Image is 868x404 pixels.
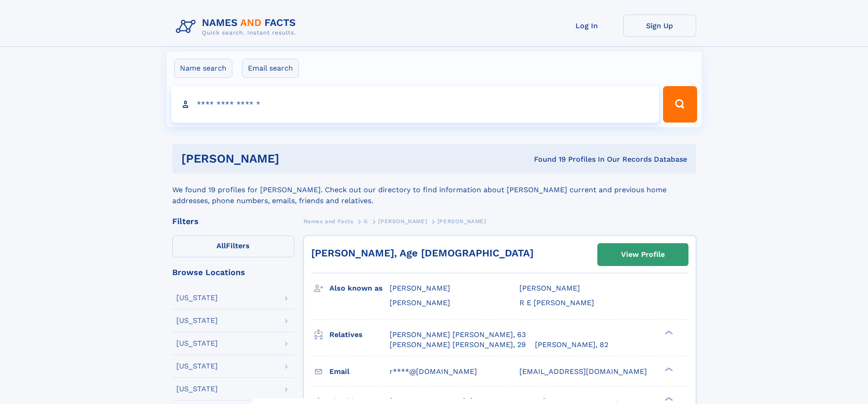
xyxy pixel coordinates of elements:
[364,218,368,225] span: G
[181,153,407,164] h1: [PERSON_NAME]
[172,235,294,257] label: Filters
[663,329,673,335] div: ❯
[390,284,450,292] span: [PERSON_NAME]
[172,174,696,206] div: We found 19 profiles for [PERSON_NAME]. Check out our directory to find information about [PERSON...
[311,247,534,259] a: [PERSON_NAME], Age [DEMOGRAPHIC_DATA]
[550,15,623,37] a: Log In
[216,241,226,250] span: All
[242,59,299,78] label: Email search
[364,215,368,227] a: G
[303,215,354,227] a: Names and Facts
[378,218,427,225] span: [PERSON_NAME]
[172,15,303,39] img: Logo Names and Facts
[176,340,218,347] div: [US_STATE]
[390,340,526,350] a: [PERSON_NAME] [PERSON_NAME], 29
[621,244,665,265] div: View Profile
[663,396,673,402] div: ❯
[663,86,697,123] button: Search Button
[176,317,218,324] div: [US_STATE]
[390,298,450,307] span: [PERSON_NAME]
[174,59,232,78] label: Name search
[329,364,390,379] h3: Email
[176,294,218,302] div: [US_STATE]
[519,284,580,292] span: [PERSON_NAME]
[390,330,526,340] a: [PERSON_NAME] [PERSON_NAME], 63
[519,367,647,376] span: [EMAIL_ADDRESS][DOMAIN_NAME]
[172,217,294,225] div: Filters
[623,15,696,37] a: Sign Up
[329,281,390,296] h3: Also known as
[535,340,608,350] a: [PERSON_NAME], 82
[406,154,687,164] div: Found 19 Profiles In Our Records Database
[378,215,427,227] a: [PERSON_NAME]
[663,366,673,372] div: ❯
[598,244,688,266] a: View Profile
[329,327,390,343] h3: Relatives
[172,268,294,276] div: Browse Locations
[176,363,218,370] div: [US_STATE]
[437,218,486,225] span: [PERSON_NAME]
[171,86,659,123] input: search input
[519,298,594,307] span: R E [PERSON_NAME]
[176,385,218,393] div: [US_STATE]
